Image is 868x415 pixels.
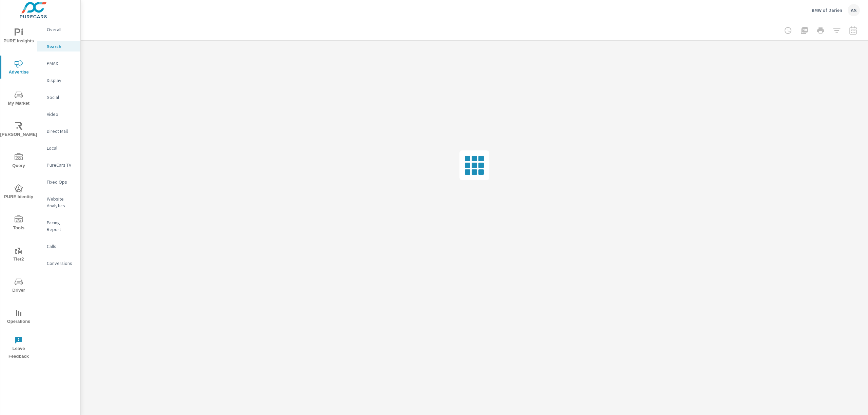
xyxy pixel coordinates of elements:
[47,43,75,50] p: Search
[47,111,75,118] p: Video
[37,126,80,136] div: Direct Mail
[2,91,35,107] span: My Market
[37,143,80,153] div: Local
[2,309,35,326] span: Operations
[47,128,75,134] p: Direct Mail
[2,184,35,201] span: PURE Identity
[37,160,80,170] div: PureCars TV
[37,41,80,51] div: Search
[37,217,80,234] div: Pacing Report
[2,278,35,294] span: Driver
[47,145,75,151] p: Local
[37,109,80,119] div: Video
[2,336,35,360] span: Leave Feedback
[47,179,75,185] p: Fixed Ops
[2,247,35,263] span: Tier2
[37,24,80,35] div: Overall
[812,7,842,13] p: BMW of Darien
[47,219,75,233] p: Pacing Report
[47,260,75,267] p: Conversions
[2,60,35,76] span: Advertise
[47,162,75,168] p: PureCars TV
[37,241,80,251] div: Calls
[37,177,80,187] div: Fixed Ops
[2,122,35,139] span: [PERSON_NAME]
[2,28,35,45] span: PURE Insights
[848,4,860,16] div: AS
[2,153,35,170] span: Query
[47,26,75,33] p: Overall
[47,94,75,101] p: Social
[47,60,75,67] p: PMAX
[2,215,35,232] span: Tools
[37,194,80,211] div: Website Analytics
[47,243,75,250] p: Calls
[37,58,80,68] div: PMAX
[0,20,37,363] div: nav menu
[37,92,80,102] div: Social
[47,195,75,209] p: Website Analytics
[37,75,80,85] div: Display
[47,77,75,84] p: Display
[37,258,80,268] div: Conversions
